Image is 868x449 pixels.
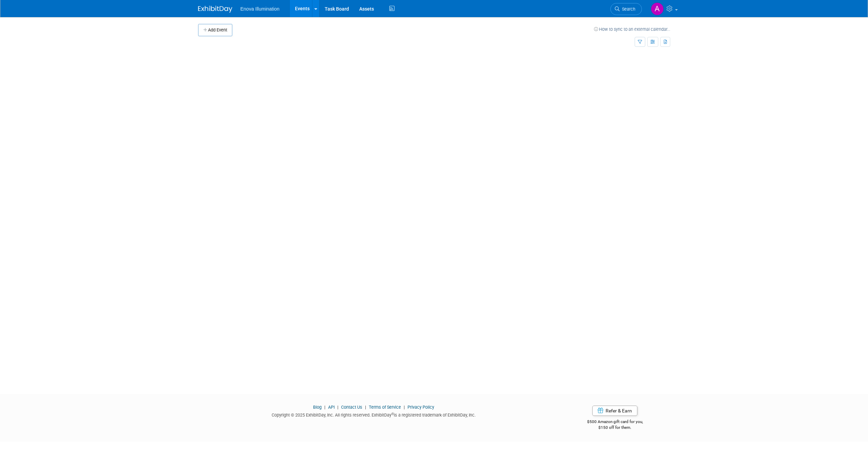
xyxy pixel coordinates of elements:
[402,405,406,410] span: |
[198,24,232,36] button: Add Event
[391,412,394,416] sup: ®
[594,27,670,32] a: How to sync to an external calendar...
[651,2,664,15] img: Abby Nelson
[336,405,340,410] span: |
[328,405,335,410] a: API
[560,414,670,430] div: $500 Amazon gift card for you,
[363,405,368,410] span: |
[198,410,550,418] div: Copyright © 2025 ExhibitDay, Inc. All rights reserved. ExhibitDay is a registered trademark of Ex...
[620,6,635,12] span: Search
[407,405,434,410] a: Privacy Policy
[198,6,232,13] img: ExhibitDay
[369,405,401,410] a: Terms of Service
[560,425,670,431] div: $150 off for them.
[341,405,362,410] a: Contact Us
[592,406,637,416] a: Refer & Earn
[313,405,322,410] a: Blog
[241,6,280,12] span: Enova Illumination
[323,405,327,410] span: |
[610,3,642,15] a: Search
